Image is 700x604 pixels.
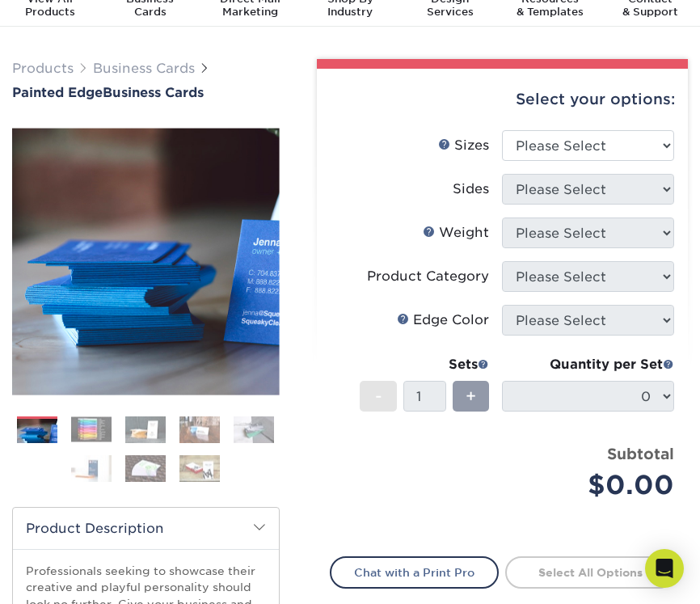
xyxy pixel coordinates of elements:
[360,355,489,374] div: Sets
[12,85,280,100] a: Painted EdgeBusiness Cards
[607,445,674,463] strong: Subtotal
[502,355,674,374] div: Quantity per Set
[397,310,489,330] div: Edge Color
[12,61,74,76] a: Products
[330,556,500,589] a: Chat with a Print Pro
[179,454,220,483] img: Business Cards 08
[375,384,382,408] span: -
[12,128,280,395] img: Painted Edge 01
[234,416,274,444] img: Business Cards 05
[13,508,279,549] h2: Product Description
[367,267,489,286] div: Product Category
[514,466,674,505] div: $0.00
[645,549,684,588] div: Open Intercom Messenger
[125,454,166,483] img: Business Cards 07
[12,85,103,100] span: Painted Edge
[466,384,476,408] span: +
[438,136,489,155] div: Sizes
[71,454,112,483] img: Business Cards 06
[505,556,675,589] a: Select All Options
[12,85,280,100] h1: Business Cards
[423,223,489,243] div: Weight
[71,417,112,442] img: Business Cards 02
[93,61,195,76] a: Business Cards
[17,411,57,451] img: Business Cards 01
[453,180,489,199] div: Sides
[179,416,220,444] img: Business Cards 04
[125,416,166,444] img: Business Cards 03
[330,69,675,130] div: Select your options:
